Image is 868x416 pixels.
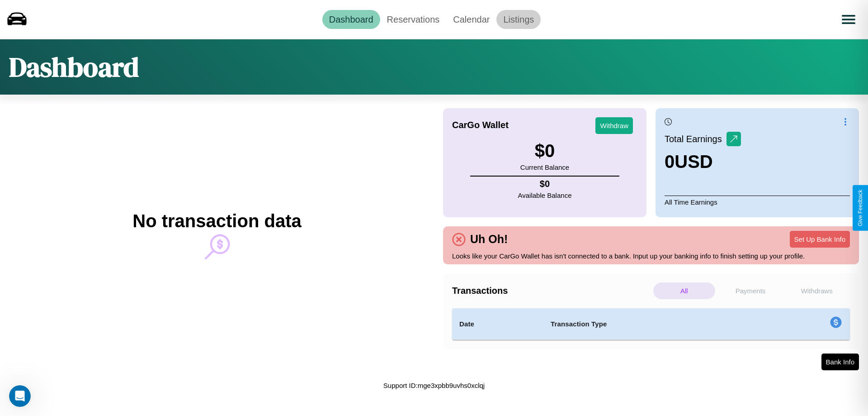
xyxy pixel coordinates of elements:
p: All Time Earnings [665,196,850,208]
a: Listings [496,10,541,29]
button: Set Up Bank Info [790,231,850,248]
h1: Dashboard [9,48,139,86]
p: Total Earnings [665,131,726,147]
div: Give Feedback [857,190,863,226]
h4: $ 0 [518,179,572,189]
p: Looks like your CarGo Wallet has isn't connected to a bank. Input up your banking info to finish ... [452,250,850,262]
h4: Uh Oh! [466,233,512,246]
a: Dashboard [322,10,380,29]
h3: $ 0 [520,141,569,161]
a: Calendar [446,10,496,29]
h4: Transactions [452,286,651,296]
h2: No transaction data [132,211,301,231]
p: Current Balance [520,161,569,173]
iframe: Intercom live chat [9,385,31,407]
p: Available Balance [518,189,572,201]
h4: CarGo Wallet [452,120,509,130]
button: Open menu [836,7,861,32]
button: Withdraw [595,117,633,134]
button: Bank Info [821,354,859,370]
h4: Date [459,319,536,330]
p: Payments [720,282,782,299]
h4: Transaction Type [551,319,756,330]
table: simple table [452,308,850,340]
p: All [653,282,715,299]
p: Support ID: mge3xpbb9uvhs0xclqj [383,379,485,392]
a: Reservations [380,10,447,29]
h3: 0 USD [665,152,741,172]
p: Withdraws [786,282,848,299]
